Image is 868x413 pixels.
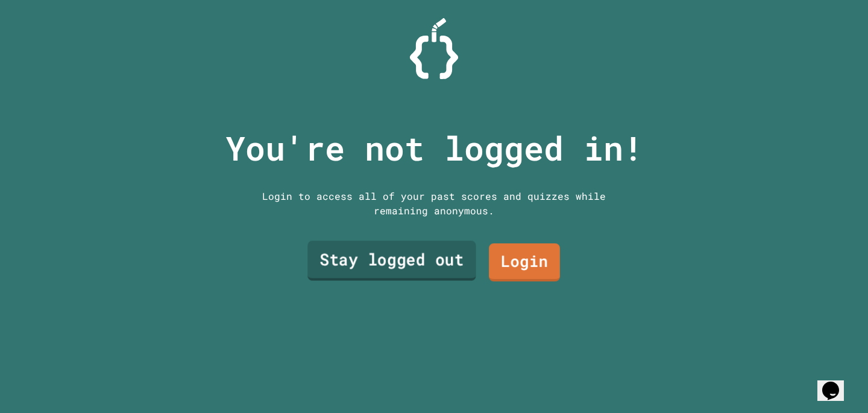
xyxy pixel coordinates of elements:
img: Logo.svg [410,18,458,79]
div: Login to access all of your past scores and quizzes while remaining anonymous. [253,189,615,218]
iframe: chat widget [817,365,856,401]
p: You're not logged in! [225,123,643,173]
a: Stay logged out [307,240,476,280]
a: Login [489,243,560,281]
